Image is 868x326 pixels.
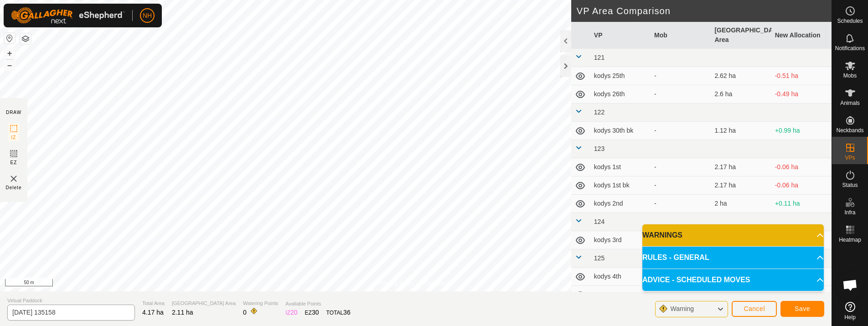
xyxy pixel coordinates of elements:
[711,195,771,213] td: 2 ha
[832,298,868,324] a: Help
[642,274,750,285] span: ADVICE - SCHEDULED MOVES
[172,300,236,307] span: [GEOGRAPHIC_DATA] Area
[654,71,707,81] div: -
[842,182,858,188] span: Status
[577,5,832,16] h2: VP Area Comparison
[836,128,863,133] span: Neckbands
[305,308,319,317] div: EZ
[642,269,824,291] p-accordion-header: ADVICE - SCHEDULED MOVES
[590,195,651,213] td: kodys 2nd
[243,309,247,316] span: 0
[651,22,711,49] th: Mob
[172,309,193,316] span: 2.11 ha
[590,22,651,49] th: VP
[711,122,771,140] td: 1.12 ha
[771,195,832,213] td: +0.11 ha
[590,85,651,103] td: kodys 26th
[594,218,604,225] span: 124
[590,231,651,249] td: kodys 3rd
[780,301,824,317] button: Save
[590,286,651,304] td: kodys 5th
[732,301,777,317] button: Cancel
[642,224,824,246] p-accordion-header: WARNINGS
[771,67,832,85] td: -0.51 ha
[590,158,651,176] td: kodys 1st
[380,279,414,288] a: Privacy Policy
[711,158,771,176] td: 2.17 ha
[243,300,278,307] span: Watering Points
[343,309,351,316] span: 36
[425,279,452,288] a: Contact Us
[843,73,857,78] span: Mobs
[654,181,707,190] div: -
[285,308,297,317] div: IZ
[312,309,319,316] span: 30
[4,33,15,44] button: Reset Map
[711,85,771,103] td: 2.6 ha
[654,89,707,99] div: -
[771,85,832,103] td: -0.49 ha
[590,122,651,140] td: kodys 30th bk
[590,67,651,85] td: kodys 25th
[594,54,604,61] span: 121
[711,22,771,49] th: [GEOGRAPHIC_DATA] Area
[771,176,832,195] td: -0.06 ha
[711,67,771,85] td: 2.62 ha
[142,300,165,307] span: Total Area
[642,247,824,269] p-accordion-header: RULES - GENERAL
[590,176,651,195] td: kodys 1st bk
[594,109,604,116] span: 122
[654,162,707,172] div: -
[290,309,298,316] span: 20
[837,271,864,299] div: Open chat
[20,33,31,44] button: Map Layers
[326,308,351,317] div: TOTAL
[143,11,152,21] span: NH
[771,158,832,176] td: -0.06 ha
[835,46,865,51] span: Notifications
[10,159,17,166] span: EZ
[845,155,855,160] span: VPs
[839,237,861,243] span: Heatmap
[771,122,832,140] td: +0.99 ha
[711,176,771,195] td: 2.17 ha
[4,60,15,71] button: –
[285,300,350,308] span: Available Points
[6,109,21,116] div: DRAW
[744,305,765,312] span: Cancel
[670,305,694,312] span: Warning
[8,173,19,184] img: VP
[795,305,810,312] span: Save
[837,18,863,24] span: Schedules
[642,252,709,263] span: RULES - GENERAL
[594,254,604,262] span: 125
[7,297,135,305] span: Virtual Paddock
[590,268,651,286] td: kodys 4th
[844,315,856,320] span: Help
[594,145,604,152] span: 123
[654,126,707,135] div: -
[642,230,682,241] span: WARNINGS
[142,309,164,316] span: 4.17 ha
[840,100,860,106] span: Animals
[654,199,707,208] div: -
[771,22,832,49] th: New Allocation
[11,134,16,141] span: IZ
[4,48,15,59] button: +
[6,184,22,191] span: Delete
[844,210,855,215] span: Infra
[11,7,125,24] img: Gallagher Logo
